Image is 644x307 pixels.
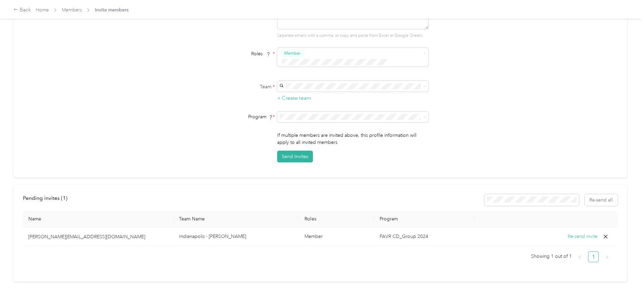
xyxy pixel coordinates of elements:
button: Member [280,49,305,58]
label: Team [191,83,275,90]
div: info-bar [23,194,618,206]
button: Send Invites [277,151,313,162]
p: Separate emails with a comma, or copy and paste from Excel or Google Sheets. [277,33,429,39]
button: + Create team [277,94,311,102]
span: Invite members [95,6,128,13]
li: Previous Page [575,251,585,262]
p: If multiple members are invited above, this profile information will apply to all invited members [277,132,429,146]
li: Next Page [602,251,612,262]
div: left-menu [23,194,72,206]
a: Members [62,7,82,13]
span: left [578,255,582,259]
span: Roles [249,49,273,59]
button: Re-send all [585,194,618,206]
th: Roles [299,211,374,227]
span: Member [284,50,300,56]
span: right [605,255,609,259]
th: Program [374,211,475,227]
a: Home [36,7,49,13]
div: Program [191,113,275,120]
div: Resend all invitations [485,194,618,206]
th: Team Name [174,211,299,227]
p: [PERSON_NAME][EMAIL_ADDRESS][DOMAIN_NAME] [28,233,168,240]
li: 1 [588,251,599,262]
button: right [602,251,612,262]
a: 1 [588,252,598,262]
span: ( 1 ) [61,195,67,201]
span: Indianapolis - [PERSON_NAME] [179,234,246,239]
span: FAVR CD_Group 2024 [380,234,428,239]
div: Back [13,6,31,14]
span: Member [304,234,323,239]
iframe: Everlance-gr Chat Button Frame [606,269,644,307]
span: Pending invites [23,195,67,201]
button: Re-send invite [568,233,597,240]
th: Name [23,211,174,227]
span: Showing 1 out of 1 [531,251,572,262]
button: left [575,251,585,262]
